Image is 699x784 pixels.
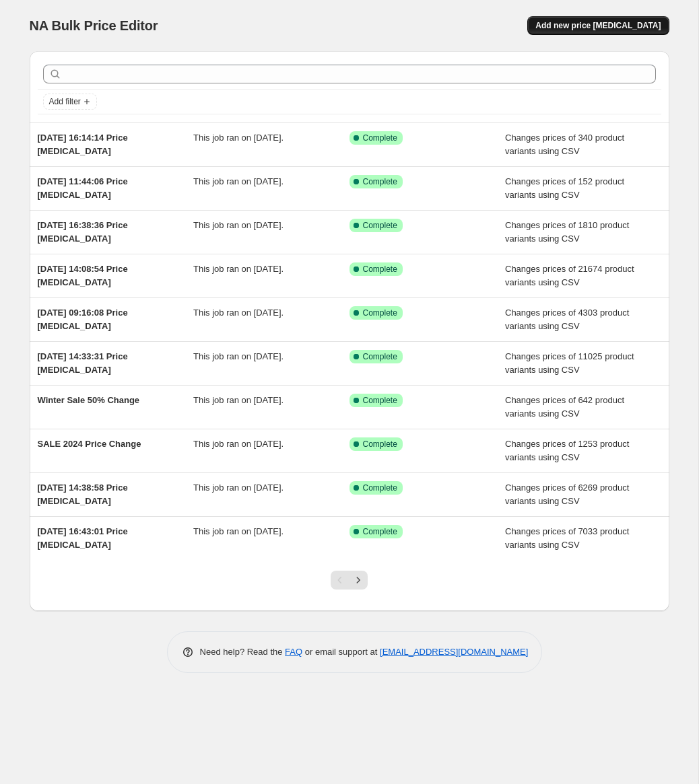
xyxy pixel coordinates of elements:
[505,351,634,375] span: Changes prices of 11025 product variants using CSV
[193,395,284,405] span: This job ran on [DATE].
[505,264,634,287] span: Changes prices of 21674 product variants using CSV
[505,176,624,200] span: Changes prices of 152 product variants using CSV
[535,20,661,31] span: Add new price [MEDICAL_DATA]
[193,133,284,143] span: This job ran on [DATE].
[505,395,624,419] span: Changes prices of 642 product variants using CSV
[505,439,629,462] span: Changes prices of 1253 product variants using CSV
[363,308,397,318] span: Complete
[505,308,629,331] span: Changes prices of 4303 product variants using CSV
[349,571,368,590] button: Next
[38,526,128,550] span: [DATE] 16:43:01 Price [MEDICAL_DATA]
[363,483,397,493] span: Complete
[363,176,397,187] span: Complete
[363,351,397,362] span: Complete
[38,176,128,200] span: [DATE] 11:44:06 Price [MEDICAL_DATA]
[43,94,97,110] button: Add filter
[505,483,629,506] span: Changes prices of 6269 product variants using CSV
[505,526,629,550] span: Changes prices of 7033 product variants using CSV
[193,483,284,493] span: This job ran on [DATE].
[38,351,128,375] span: [DATE] 14:33:31 Price [MEDICAL_DATA]
[38,220,128,244] span: [DATE] 16:38:36 Price [MEDICAL_DATA]
[30,18,158,33] span: NA Bulk Price Editor
[38,483,128,506] span: [DATE] 14:38:58 Price [MEDICAL_DATA]
[363,220,397,231] span: Complete
[331,571,368,590] nav: Pagination
[38,308,128,331] span: [DATE] 09:16:08 Price [MEDICAL_DATA]
[363,395,397,406] span: Complete
[505,133,624,156] span: Changes prices of 340 product variants using CSV
[38,264,128,287] span: [DATE] 14:08:54 Price [MEDICAL_DATA]
[49,96,81,107] span: Add filter
[38,133,128,156] span: [DATE] 16:14:14 Price [MEDICAL_DATA]
[363,264,397,275] span: Complete
[193,220,284,230] span: This job ran on [DATE].
[200,647,286,657] span: Need help? Read the
[38,395,140,405] span: Winter Sale 50% Change
[380,647,528,657] a: [EMAIL_ADDRESS][DOMAIN_NAME]
[193,176,284,186] span: This job ran on [DATE].
[193,264,284,274] span: This job ran on [DATE].
[505,220,629,244] span: Changes prices of 1810 product variants using CSV
[527,16,669,35] button: Add new price [MEDICAL_DATA]
[193,439,284,449] span: This job ran on [DATE].
[193,351,284,361] span: This job ran on [DATE].
[363,439,397,450] span: Complete
[38,439,141,449] span: SALE 2024 Price Change
[285,647,302,657] a: FAQ
[363,133,397,143] span: Complete
[193,308,284,318] span: This job ran on [DATE].
[302,647,380,657] span: or email support at
[193,526,284,536] span: This job ran on [DATE].
[363,526,397,537] span: Complete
